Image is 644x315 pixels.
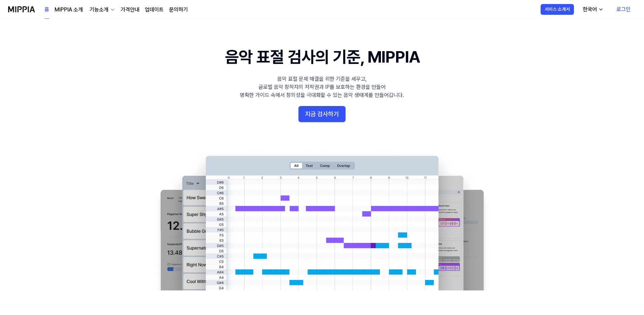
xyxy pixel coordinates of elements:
[541,4,574,15] button: 서비스 소개서
[55,6,83,14] a: MIPPIA 소개
[147,149,497,290] img: main Image
[88,6,110,14] div: 기능소개
[169,6,188,14] a: 문의하기
[121,6,139,14] a: 가격안내
[298,106,346,122] button: 지금 검사하기
[44,0,49,19] a: 홈
[145,6,164,14] a: 업데이트
[581,5,598,13] div: 한국어
[240,75,404,99] div: 음악 표절 문제 해결을 위한 기준을 세우고, 글로벌 음악 창작자의 저작권과 IP를 보호하는 환경을 만들어 명확한 가이드 속에서 창의성을 극대화할 수 있는 음악 생태계를 만들어...
[577,3,608,16] button: 한국어
[225,46,419,68] h1: 음악 표절 검사의 기준, MIPPIA
[88,6,115,14] button: 기능소개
